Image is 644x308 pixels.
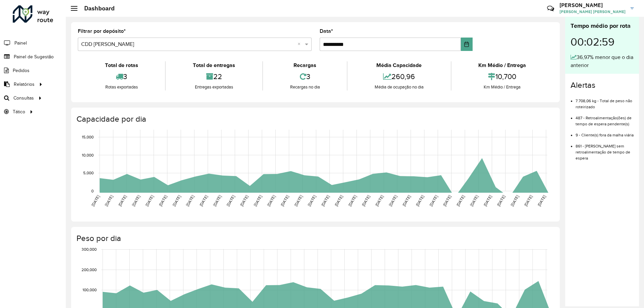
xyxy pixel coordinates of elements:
text: [DATE] [442,194,452,207]
text: [DATE] [280,194,289,207]
text: [DATE] [117,194,127,207]
div: Média Capacidade [349,61,449,69]
label: Filtrar por depósito [78,27,126,35]
div: Recargas no dia [265,84,345,90]
span: Painel de Sugestão [14,53,54,60]
div: 3 [79,69,163,84]
div: 3 [265,69,345,84]
span: Pedidos [13,67,30,74]
text: [DATE] [226,194,235,207]
text: [DATE] [401,194,411,207]
text: [DATE] [334,194,343,207]
text: 200,000 [82,267,97,272]
h4: Peso por dia [76,234,553,243]
h4: Capacidade por dia [76,114,553,124]
label: Data [320,27,333,35]
text: [DATE] [104,194,114,207]
text: [DATE] [212,194,222,207]
text: [DATE] [361,194,371,207]
text: [DATE] [537,194,546,207]
text: [DATE] [429,194,438,207]
div: Km Médio / Entrega [453,61,551,69]
text: [DATE] [266,194,276,207]
div: Total de entregas [167,61,260,69]
text: [DATE] [374,194,384,207]
li: 861 - [PERSON_NAME] sem retroalimentação de tempo de espera [576,138,634,161]
div: Km Médio / Entrega [453,84,551,90]
text: [DATE] [415,194,425,207]
text: [DATE] [239,194,249,207]
text: [DATE] [510,194,520,207]
text: 5,000 [83,171,94,175]
text: [DATE] [91,194,100,207]
text: [DATE] [523,194,533,207]
div: Rotas exportadas [79,84,163,90]
text: 100,000 [83,288,97,292]
text: [DATE] [171,194,181,207]
text: [DATE] [293,194,303,207]
span: Tático [13,108,25,115]
text: 0 [91,189,94,193]
text: [DATE] [131,194,141,207]
h2: Dashboard [77,5,115,12]
text: [DATE] [199,194,208,207]
text: [DATE] [145,194,154,207]
text: [DATE] [307,194,317,207]
div: Recargas [265,61,345,69]
div: 10,700 [453,69,551,84]
li: 7.708,06 kg - Total de peso não roteirizado [576,93,634,110]
h4: Alertas [571,80,634,90]
text: [DATE] [320,194,330,207]
span: Relatórios [14,81,35,88]
span: Clear all [298,40,303,48]
text: [DATE] [185,194,195,207]
a: Contato Rápido [543,1,558,16]
text: 15,000 [82,135,94,139]
div: Total de rotas [79,61,163,69]
text: [DATE] [347,194,357,207]
button: Choose Date [461,38,473,51]
text: [DATE] [455,194,465,207]
text: 10,000 [82,153,94,157]
text: [DATE] [158,194,168,207]
li: 9 - Cliente(s) fora da malha viária [576,127,634,138]
div: Tempo médio por rota [571,21,634,30]
div: 260,96 [349,69,449,84]
span: [PERSON_NAME] [PERSON_NAME] [559,9,626,15]
li: 487 - Retroalimentação(ões) de tempo de espera pendente(s) [576,110,634,127]
div: Entregas exportadas [167,84,260,90]
text: 300,000 [82,247,97,252]
text: [DATE] [388,194,398,207]
h3: [PERSON_NAME] [559,2,626,8]
div: 36,97% menor que o dia anterior [571,53,634,69]
span: Consultas [13,95,34,102]
div: 00:02:59 [571,30,634,53]
div: 22 [167,69,260,84]
span: Painel [14,40,27,47]
text: [DATE] [469,194,479,207]
text: [DATE] [496,194,506,207]
text: [DATE] [483,194,492,207]
div: Média de ocupação no dia [349,84,449,90]
text: [DATE] [253,194,262,207]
